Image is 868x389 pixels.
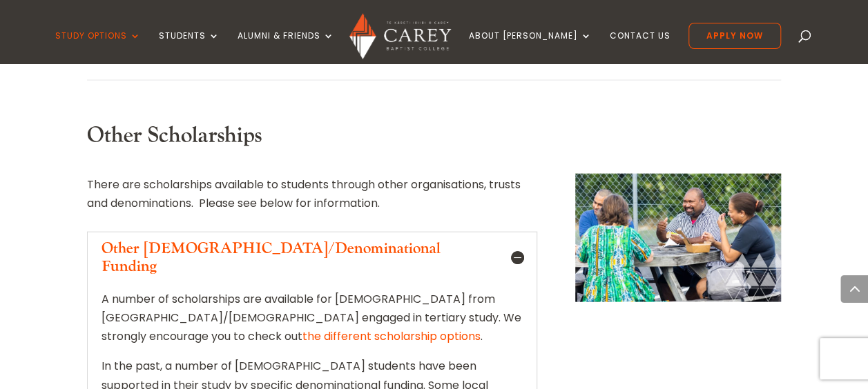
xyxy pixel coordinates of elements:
a: Students [159,31,220,63]
h5: Other [DEMOGRAPHIC_DATA]/Denominational Funding [102,239,523,276]
p: A number of scholarships are available for [DEMOGRAPHIC_DATA] from [GEOGRAPHIC_DATA]/[DEMOGRAPHIC... [102,290,523,357]
a: About [PERSON_NAME] [469,31,592,63]
a: the different scholarship options [302,328,481,344]
a: Apply Now [688,23,781,49]
p: There are scholarships available to students through other organisations, trusts and denomination... [87,175,537,212]
img: Carey Baptist College [349,13,451,59]
a: Alumni & Friends [238,31,334,63]
h3: Other Scholarships [87,123,537,156]
a: Study Options [55,31,141,63]
a: Contact Us [610,31,671,63]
